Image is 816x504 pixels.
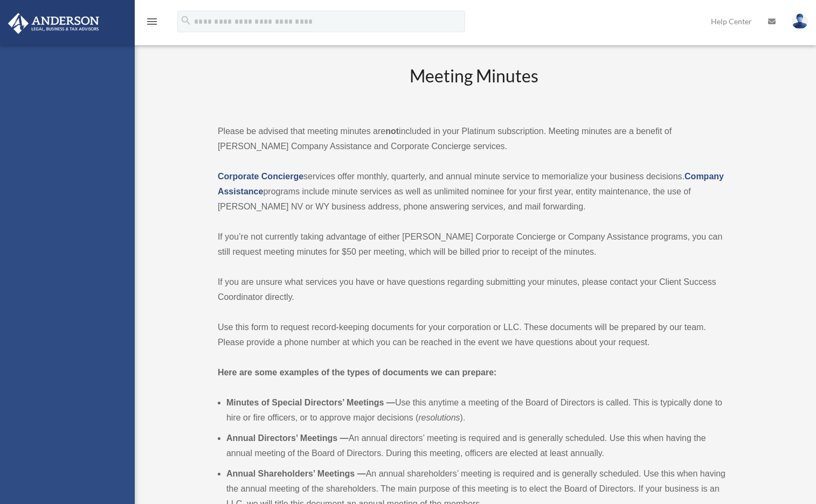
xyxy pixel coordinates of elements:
a: Corporate Concierge [218,172,303,181]
i: search [180,15,192,26]
img: User Pic [792,13,808,29]
h2: Meeting Minutes [218,64,730,109]
p: services offer monthly, quarterly, and annual minute service to memorialize your business decisio... [218,169,730,214]
p: Use this form to request record-keeping documents for your corporation or LLC. These documents wi... [218,320,730,350]
p: Please be advised that meeting minutes are included in your Platinum subscription. Meeting minute... [218,124,730,154]
p: If you’re not currently taking advantage of either [PERSON_NAME] Corporate Concierge or Company A... [218,229,730,260]
p: If you are unsure what services you have or have questions regarding submitting your minutes, ple... [218,275,730,305]
a: Company Assistance [218,172,724,196]
img: Anderson Advisors Platinum Portal [5,13,102,34]
li: An annual directors’ meeting is required and is generally scheduled. Use this when having the ann... [226,431,730,461]
em: resolutions [418,413,460,422]
b: Minutes of Special Directors’ Meetings — [226,398,395,407]
strong: not [385,127,399,136]
i: menu [146,15,158,28]
li: Use this anytime a meeting of the Board of Directors is called. This is typically done to hire or... [226,395,730,425]
a: menu [146,19,158,28]
b: Annual Shareholders’ Meetings — [226,469,366,478]
strong: Here are some examples of the types of documents we can prepare: [218,368,497,377]
b: Annual Directors’ Meetings — [226,433,349,443]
